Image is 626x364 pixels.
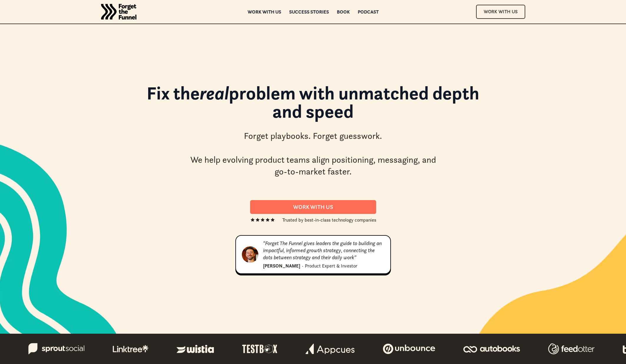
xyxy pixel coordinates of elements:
a: Work With Us [476,5,525,19]
a: Success Stories [289,10,329,14]
div: [PERSON_NAME] [263,262,300,269]
a: Work with us [247,10,281,14]
div: Forget playbooks. Forget guesswork. We help evolving product teams align positioning, messaging, ... [188,130,438,178]
div: · [302,262,303,269]
div: Trusted by best-in-class technology companies [282,216,376,223]
h1: Fix the problem with unmatched depth and speed [136,84,490,127]
a: Work With us [250,200,376,214]
a: Book [337,10,350,14]
div: Work With us [257,204,369,210]
div: Product Expert & Investor [305,262,357,269]
a: Podcast [358,10,379,14]
div: "Forget The Funnel gives leaders the guide to building an impactful, informed growth strategy, co... [263,240,384,261]
em: real [200,82,229,104]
